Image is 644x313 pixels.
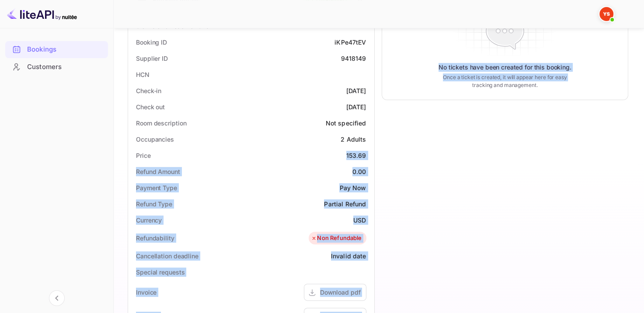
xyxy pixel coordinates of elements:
[27,45,104,55] div: Bookings
[136,135,174,144] div: Occupancies
[341,54,366,63] div: 9418149
[136,54,168,63] div: Supplier ID
[439,73,571,89] p: Once a ticket is created, it will appear here for easy tracking and management.
[136,216,162,225] div: Currency
[346,102,366,111] div: [DATE]
[5,41,108,57] a: Bookings
[136,86,161,95] div: Check-in
[136,167,180,176] div: Refund Amount
[5,41,108,58] div: Bookings
[136,199,172,209] div: Refund Type
[136,102,165,111] div: Check out
[339,183,366,192] div: Pay Now
[5,59,108,76] div: Customers
[331,251,366,261] div: Invalid date
[341,135,366,144] div: 2 Adults
[136,268,184,277] div: Special requests
[7,7,77,21] img: LiteAPI logo
[320,288,361,297] div: Download pdf
[27,62,104,72] div: Customers
[5,59,108,75] a: Customers
[136,251,198,261] div: Cancellation deadline
[346,86,366,95] div: [DATE]
[346,151,366,160] div: 153.69
[136,151,151,160] div: Price
[136,70,150,79] div: HCN
[439,63,571,72] p: No tickets have been created for this booking.
[324,199,366,209] div: Partial Refund
[136,183,177,192] div: Payment Type
[136,38,167,47] div: Booking ID
[136,118,186,128] div: Room description
[334,38,366,47] div: iKPe47tEV
[136,288,157,297] div: Invoice
[599,7,613,21] img: Yandex Support
[352,167,366,176] div: 0.00
[136,233,174,243] div: Refundability
[353,216,366,225] div: USD
[49,290,65,306] button: Collapse navigation
[311,234,362,243] div: Non Refundable
[326,118,366,128] div: Not specified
